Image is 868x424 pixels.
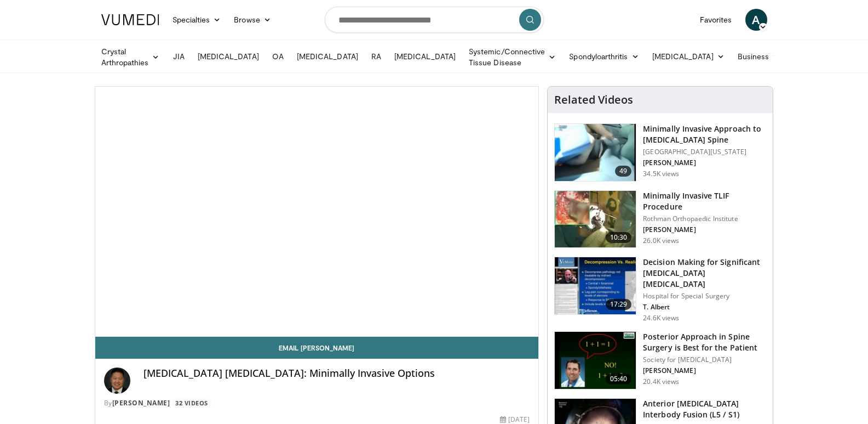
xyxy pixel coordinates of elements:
[643,355,766,364] p: Society for [MEDICAL_DATA]
[643,236,679,245] p: 26.0K views
[112,398,170,408] a: [PERSON_NAME]
[745,9,767,31] a: A
[104,398,530,408] div: By
[555,124,636,181] img: 38787_0000_3.png.150x105_q85_crop-smart_upscale.jpg
[555,332,636,389] img: 3b6f0384-b2b2-4baa-b997-2e524ebddc4b.150x105_q85_crop-smart_upscale.jpg
[643,377,679,386] p: 20.4K views
[643,148,766,156] p: [GEOGRAPHIC_DATA][US_STATE]
[606,232,632,243] span: 10:30
[227,9,278,31] a: Browse
[554,257,766,323] a: 17:29 Decision Making for Significant [MEDICAL_DATA] [MEDICAL_DATA] Hospital for Special Surgery ...
[365,46,388,67] a: RA
[290,46,365,67] a: [MEDICAL_DATA]
[643,303,766,312] p: T. Albert
[646,46,731,67] a: [MEDICAL_DATA]
[95,87,539,337] video-js: Video Player
[643,398,766,420] h3: Anterior [MEDICAL_DATA] Interbody Fusion (L5 / S1)
[191,46,266,67] a: [MEDICAL_DATA]
[104,368,130,394] img: Avatar
[555,191,636,248] img: ander_3.png.150x105_q85_crop-smart_upscale.jpg
[554,93,633,106] h4: Related Videos
[606,374,632,385] span: 05:40
[731,46,787,67] a: Business
[643,225,766,234] p: [PERSON_NAME]
[325,7,544,33] input: Search topics, interventions
[643,314,679,323] p: 24.6K views
[562,46,645,67] a: Spondyloarthritis
[172,399,212,408] a: 32 Videos
[554,123,766,182] a: 49 Minimally Invasive Approach to [MEDICAL_DATA] Spine [GEOGRAPHIC_DATA][US_STATE] [PERSON_NAME] ...
[166,9,228,31] a: Specialties
[266,46,290,67] a: OA
[462,46,562,68] a: Systemic/Connective Tissue Disease
[615,166,631,177] span: 49
[166,46,191,67] a: JIA
[643,366,766,375] p: [PERSON_NAME]
[643,257,766,290] h3: Decision Making for Significant [MEDICAL_DATA] [MEDICAL_DATA]
[643,214,766,223] p: Rothman Orthopaedic Institute
[643,169,679,178] p: 34.5K views
[643,331,766,353] h3: Posterior Approach in Spine Surgery is Best for the Patient
[388,46,462,67] a: [MEDICAL_DATA]
[101,14,159,25] img: VuMedi Logo
[95,46,166,68] a: Crystal Arthropathies
[606,299,632,310] span: 17:29
[95,337,539,359] a: Email [PERSON_NAME]
[693,9,739,31] a: Favorites
[555,257,636,314] img: 316497_0000_1.png.150x105_q85_crop-smart_upscale.jpg
[143,368,530,380] h4: [MEDICAL_DATA] [MEDICAL_DATA]: Minimally Invasive Options
[643,123,766,145] h3: Minimally Invasive Approach to [MEDICAL_DATA] Spine
[554,331,766,389] a: 05:40 Posterior Approach in Spine Surgery is Best for the Patient Society for [MEDICAL_DATA] [PER...
[554,190,766,248] a: 10:30 Minimally Invasive TLIF Procedure Rothman Orthopaedic Institute [PERSON_NAME] 26.0K views
[643,190,766,212] h3: Minimally Invasive TLIF Procedure
[643,159,766,167] p: [PERSON_NAME]
[643,292,766,301] p: Hospital for Special Surgery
